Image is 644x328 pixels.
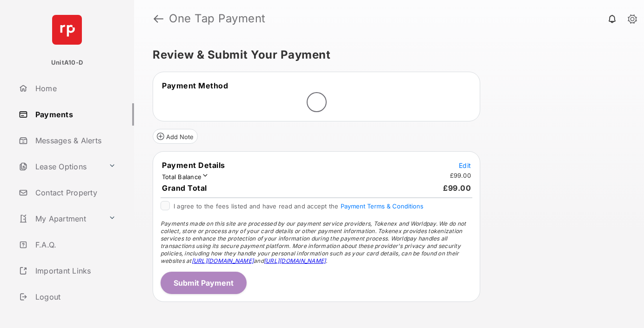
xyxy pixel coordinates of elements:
a: Lease Options [15,155,105,178]
a: My Apartment [15,208,105,230]
span: £99.00 [443,183,471,193]
td: £99.00 [449,171,472,180]
h5: Review & Submit Your Payment [153,49,618,60]
a: Logout [15,286,134,308]
a: [URL][DOMAIN_NAME] [192,257,254,264]
img: svg+xml;base64,PHN2ZyB4bWxucz0iaHR0cDovL3d3dy53My5vcmcvMjAwMC9zdmciIHdpZHRoPSI2NCIgaGVpZ2h0PSI2NC... [52,15,82,45]
a: Payments [15,103,134,126]
button: Edit [459,161,471,170]
a: Home [15,77,134,100]
a: [URL][DOMAIN_NAME] [264,257,326,264]
button: Add Note [153,129,198,144]
span: Grand Total [162,183,207,193]
strong: One Tap Payment [169,13,266,24]
td: Total Balance [161,171,209,181]
span: I agree to the fees listed and have read and accept the [174,202,423,210]
span: Edit [459,161,471,169]
p: UnitA10-D [51,58,83,67]
a: Important Links [15,260,120,282]
span: Payments made on this site are processed by our payment service providers, Tokenex and Worldpay. ... [161,220,466,264]
a: Contact Property [15,181,134,204]
a: Messages & Alerts [15,129,134,152]
button: I agree to the fees listed and have read and accept the [341,202,423,210]
span: Payment Method [162,81,228,90]
a: F.A.Q. [15,234,134,256]
button: Submit Payment [161,272,247,294]
span: Payment Details [162,161,225,170]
